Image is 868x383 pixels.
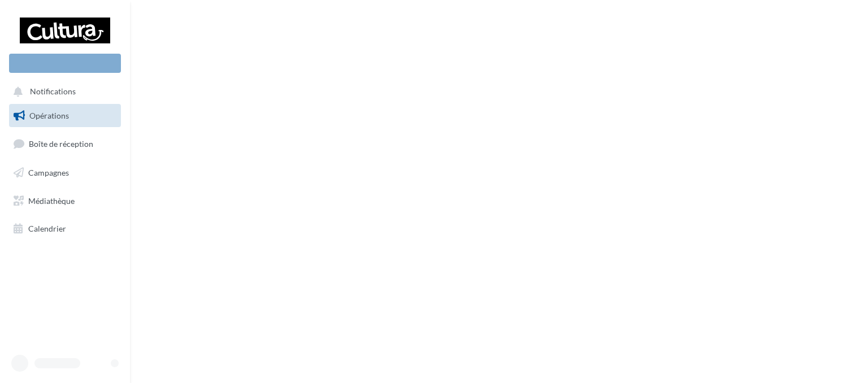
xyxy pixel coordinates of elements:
a: Campagnes [7,161,123,185]
span: Calendrier [28,224,66,233]
span: Médiathèque [28,195,75,205]
span: Opérations [29,111,69,120]
span: Boîte de réception [29,139,93,149]
a: Boîte de réception [7,132,123,156]
span: Notifications [30,87,76,97]
a: Médiathèque [7,189,123,213]
span: Campagnes [28,168,69,177]
a: Calendrier [7,217,123,241]
div: Nouvelle campagne [9,54,121,73]
a: Opérations [7,104,123,128]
